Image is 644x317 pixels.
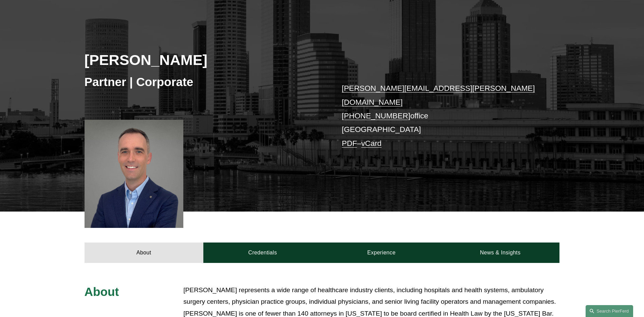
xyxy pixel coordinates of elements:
span: About [85,285,119,298]
a: [PHONE_NUMBER] [342,112,410,120]
a: Experience [322,243,441,263]
a: [PERSON_NAME][EMAIL_ADDRESS][PERSON_NAME][DOMAIN_NAME] [342,84,535,106]
a: News & Insights [441,243,559,263]
a: Credentials [203,243,322,263]
h2: [PERSON_NAME] [85,51,322,69]
a: PDF [342,139,357,148]
a: About [85,243,203,263]
a: Search this site [586,305,633,317]
a: vCard [361,139,382,148]
p: office [GEOGRAPHIC_DATA] – [342,82,540,150]
h3: Partner | Corporate [85,74,322,89]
